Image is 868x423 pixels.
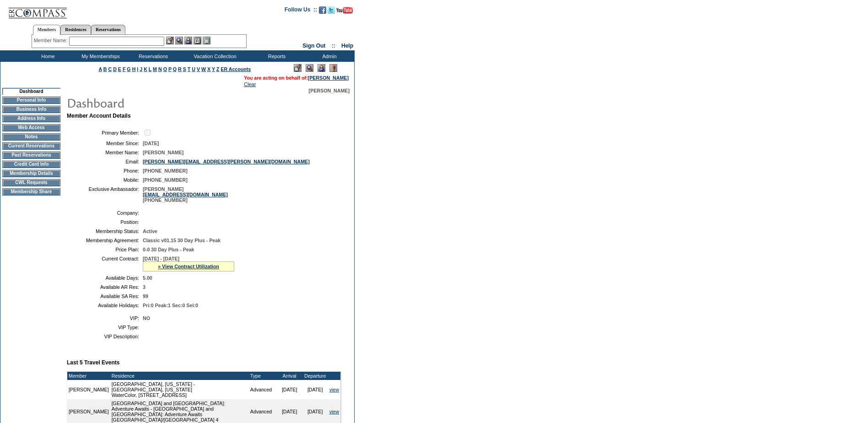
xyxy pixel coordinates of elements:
[319,9,326,15] a: Become our fan on Facebook
[70,293,139,299] td: Available SA Res:
[143,315,150,321] span: NO
[244,75,349,81] span: You are acting on behalf of:
[277,380,302,399] td: [DATE]
[302,380,328,399] td: [DATE]
[201,66,206,72] a: W
[178,66,182,72] a: R
[319,6,326,14] img: Become our fan on Facebook
[249,380,277,399] td: Advanced
[103,66,107,72] a: B
[212,66,215,72] a: Y
[318,64,325,72] img: Impersonate
[197,66,200,72] a: V
[127,66,130,72] a: G
[302,50,355,62] td: Admin
[277,372,302,380] td: Arrival
[70,219,139,225] td: Position:
[168,66,172,72] a: P
[70,325,139,330] td: VIP Type:
[308,75,349,81] a: [PERSON_NAME]
[143,228,157,234] span: Active
[108,66,112,72] a: C
[183,66,186,72] a: S
[143,192,228,197] a: [EMAIL_ADDRESS][DOMAIN_NAME]
[143,275,152,281] span: 5.00
[203,37,210,44] img: b_calculator.gif
[158,264,219,269] a: » View Contract Utilization
[2,142,60,150] td: Current Reservations
[249,372,277,380] td: Type
[118,66,121,72] a: E
[143,247,194,252] span: 0-0 30 Day Plus - Peak
[294,64,302,72] img: Edit Mode
[341,43,353,49] a: Help
[70,303,139,308] td: Available Holidays:
[70,275,139,281] td: Available Days:
[188,66,191,72] a: T
[194,37,201,44] img: Reservations
[328,9,335,15] a: Follow us on Twitter
[192,66,195,72] a: U
[91,25,125,34] a: Reservations
[70,177,139,183] td: Mobile:
[144,66,147,72] a: K
[302,43,325,49] a: Sign Out
[166,37,174,44] img: b_edit.gif
[67,372,110,380] td: Member
[2,179,60,186] td: CWL Requests
[143,303,198,308] span: Pri:0 Peak:1 Sec:0 Sel:0
[302,372,328,380] td: Departure
[70,210,139,216] td: Company:
[70,247,139,252] td: Price Plan:
[173,66,177,72] a: Q
[70,168,139,174] td: Phone:
[132,66,136,72] a: H
[21,50,73,62] td: Home
[60,25,91,34] a: Residences
[332,43,335,49] span: ::
[2,106,60,113] td: Business Info
[143,284,146,290] span: 3
[2,152,60,159] td: Past Reservations
[99,66,102,72] a: A
[2,161,60,168] td: Credit Card Info
[285,5,317,16] td: Follow Us ::
[178,50,249,62] td: Vacation Collection
[207,66,210,72] a: X
[70,150,139,155] td: Member Name:
[221,66,251,72] a: ER Accounts
[306,64,313,72] img: View Mode
[143,159,310,164] a: [PERSON_NAME][EMAIL_ADDRESS][PERSON_NAME][DOMAIN_NAME]
[143,150,183,155] span: [PERSON_NAME]
[137,66,138,72] a: I
[2,88,60,95] td: Dashboard
[163,66,167,72] a: O
[123,66,126,72] a: F
[328,6,335,14] img: Follow us on Twitter
[2,124,60,131] td: Web Access
[249,50,302,62] td: Reports
[66,93,249,112] img: pgTtlDashboard.gif
[70,159,139,164] td: Email:
[67,359,119,366] b: Last 5 Travel Events
[143,186,228,203] span: [PERSON_NAME] [PHONE_NUMBER]
[149,66,151,72] a: L
[244,81,256,87] a: Clear
[143,141,159,146] span: [DATE]
[143,256,179,261] span: [DATE] - [DATE]
[113,66,117,72] a: D
[329,64,337,72] img: Log Concern/Member Elevation
[153,66,157,72] a: M
[309,88,350,93] span: [PERSON_NAME]
[67,113,131,119] b: Member Account Details
[140,66,142,72] a: J
[336,9,353,15] a: Subscribe to our YouTube Channel
[216,66,220,72] a: Z
[67,380,110,399] td: [PERSON_NAME]
[70,315,139,321] td: VIP:
[34,37,69,44] div: Member Name:
[143,168,188,174] span: [PHONE_NUMBER]
[70,141,139,146] td: Member Since:
[2,115,60,122] td: Address Info
[329,387,339,392] a: view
